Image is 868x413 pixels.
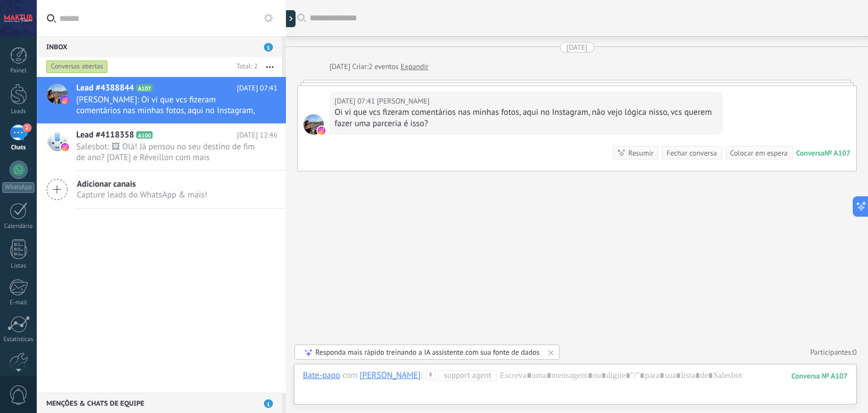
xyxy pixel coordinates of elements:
span: com [342,370,358,381]
div: Conversa [796,148,824,158]
a: Lead #4388844 A107 [DATE] 07:41 [PERSON_NAME]: Oi vi que vcs fizeram comentários nas minhas fotos... [37,77,286,123]
div: Mostrar [284,10,296,27]
span: Salesbot: 🖼 Olá! Já pensou no seu destino de fim de ano? [DATE] e Réveillon com mais tranquilidad... [76,141,256,163]
div: E-mail [2,299,35,307]
div: № A107 [824,148,850,158]
span: Lead #4118358 [76,130,134,141]
a: Lead #4118358 A100 [DATE] 12:46 Salesbot: 🖼 Olá! Já pensou no seu destino de fim de ano? [DATE] e... [37,124,286,170]
div: [DATE] 07:41 [335,96,377,107]
span: [PERSON_NAME]: Oi vi que vcs fizeram comentários nas minhas fotos, aqui no Instagram, não vejo ló... [76,94,256,116]
div: 107 [792,371,848,381]
div: Raquel [360,370,421,380]
div: Estatísticas [2,336,35,343]
span: [DATE] 12:46 [237,130,277,141]
a: Participantes:0 [810,347,857,357]
span: Raquel [377,96,429,107]
div: Criar: [329,61,428,72]
span: 2 [23,123,32,132]
span: : [420,370,422,381]
span: 1 [264,399,273,408]
button: Mais [258,57,282,77]
div: Fechar conversa [666,148,717,158]
div: [DATE] [329,61,352,72]
span: Adicionar canais [77,179,207,190]
span: 2 eventos [368,61,398,72]
div: Chats [2,144,35,152]
div: Calendário [2,223,35,230]
span: 0 [853,347,857,357]
div: WhatsApp [2,182,34,193]
div: Oi vi que vcs fizeram comentários nas minhas fotos, aqui no Instagram, não vejo lógica nisso, vcs... [335,107,718,130]
span: Lead #4388844 [76,83,134,94]
div: Responda mais rápido treinando a IA assistente com sua fonte de dados [315,347,540,357]
span: Raquel [303,114,324,135]
img: instagram.svg [61,143,69,151]
div: Colocar em espera [730,148,788,158]
span: Support agent [439,370,497,381]
div: Menções & Chats de equipe [37,393,282,413]
div: Inbox [37,36,282,57]
span: A100 [136,131,153,139]
div: Total: 2 [232,61,258,72]
div: Painel [2,67,35,75]
span: A107 [136,84,153,92]
div: Leads [2,108,35,115]
a: Expandir [401,61,428,72]
div: [DATE] [567,42,588,53]
span: Capture leads do WhatsApp & mais! [77,190,207,200]
img: instagram.svg [318,127,325,135]
span: 1 [264,43,273,51]
div: Resumir [628,148,654,158]
div: Conversas abertas [46,60,108,74]
div: Listas [2,263,35,270]
img: instagram.svg [61,96,69,104]
span: [DATE] 07:41 [237,83,277,94]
